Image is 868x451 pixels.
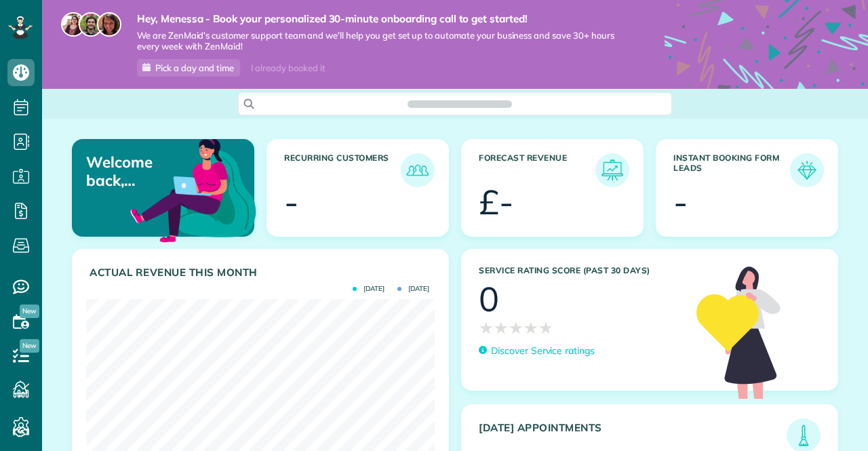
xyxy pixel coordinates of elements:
span: Search ZenMaid… [421,97,498,111]
h3: Forecast Revenue [479,153,595,187]
span: Pick a day and time [155,62,234,73]
strong: Hey, Menessa - Book your personalized 30-minute onboarding call to get started! [137,12,624,26]
span: ★ [538,316,553,340]
img: icon_recurring_customers-cf858462ba22bcd05b5a5880d41d6543d210077de5bb9ebc9590e49fd87d84ed.png [404,157,431,184]
span: [DATE] [397,286,429,292]
a: Pick a day and time [137,59,240,77]
h3: Service Rating score (past 30 days) [479,266,683,275]
span: New [20,305,39,318]
img: jorge-587dff0eeaa6aab1f244e6dc62b8924c3b6ad411094392a53c71c6c4a576187d.jpg [79,12,103,37]
a: Discover Service ratings [479,344,595,358]
span: [DATE] [353,286,384,292]
h3: Actual Revenue this month [90,267,435,279]
p: Welcome back, Menessa! [86,153,194,189]
img: icon_todays_appointments-901f7ab196bb0bea1936b74009e4eb5ffbc2d2711fa7634e0d609ed5ef32b18b.png [790,422,817,449]
h3: Instant Booking Form Leads [673,153,790,187]
div: 0 [479,282,499,316]
span: ★ [524,316,538,340]
span: ★ [494,316,509,340]
div: £- [479,185,513,219]
p: Discover Service ratings [491,344,595,358]
img: icon_form_leads-04211a6a04a5b2264e4ee56bc0799ec3eb69b7e499cbb523a139df1d13a81ae0.png [793,157,821,184]
span: ★ [479,316,494,340]
div: - [673,185,688,219]
h3: Recurring Customers [284,153,401,187]
div: I already booked it [243,60,333,77]
div: - [284,185,298,219]
span: ★ [509,316,524,340]
span: New [20,339,39,353]
span: We are ZenMaid’s customer support team and we’ll help you get set up to automate your business an... [137,30,624,53]
img: maria-72a9807cf96188c08ef61303f053569d2e2a8a1cde33d635c8a3ac13582a053d.jpg [61,12,85,37]
img: icon_forecast_revenue-8c13a41c7ed35a8dcfafea3cbb826a0462acb37728057bba2d056411b612bbbe.png [599,157,626,184]
img: dashboard_welcome-42a62b7d889689a78055ac9021e634bf52bae3f8056760290aed330b23ab8690.png [127,123,259,255]
img: michelle-19f622bdf1676172e81f8f8fba1fb50e276960ebfe0243fe18214015130c80e4.jpg [97,12,121,37]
